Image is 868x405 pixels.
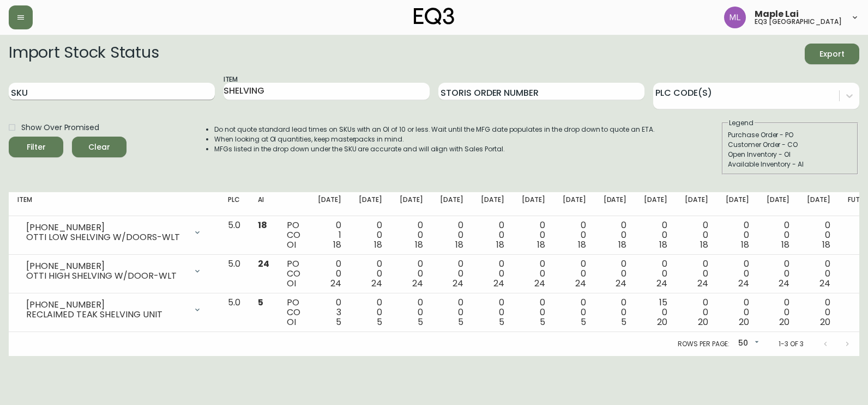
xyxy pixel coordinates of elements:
[26,300,186,310] div: [PHONE_NUMBER]
[9,192,219,216] th: Item
[287,298,300,327] div: PO CO
[820,316,830,328] span: 20
[554,192,595,216] th: [DATE]
[726,298,749,327] div: 0 0
[513,192,554,216] th: [DATE]
[779,316,789,328] span: 20
[724,7,746,28] img: 61e28cffcf8cc9f4e300d877dd684943
[621,316,626,328] span: 5
[758,192,799,216] th: [DATE]
[728,150,852,159] div: Open Inventory - OI
[440,220,463,250] div: 0 0
[676,192,717,216] th: [DATE]
[534,277,545,290] span: 24
[26,223,186,232] div: [PHONE_NUMBER]
[540,316,545,328] span: 5
[779,277,789,290] span: 24
[656,277,667,290] span: 24
[755,10,799,19] span: Maple Lai
[330,277,341,290] span: 24
[728,118,755,128] legend: Legend
[214,134,655,144] li: When looking at OI quantities, keep masterpacks in mind.
[9,137,63,157] button: Filter
[767,220,790,250] div: 0 0
[779,339,804,349] p: 1-3 of 3
[440,259,463,289] div: 0 0
[219,216,249,255] td: 5.0
[481,220,504,250] div: 0 0
[258,296,263,309] span: 5
[755,19,842,25] h5: eq3 [GEOGRAPHIC_DATA]
[522,259,545,289] div: 0 0
[17,259,210,283] div: [PHONE_NUMBER]OTTI HIGH SHELVING W/DOOR-WLT
[807,298,830,327] div: 0 0
[678,339,730,349] p: Rows per page:
[21,122,99,133] span: Show Over Promised
[400,298,423,327] div: 0 0
[336,316,341,328] span: 5
[418,316,423,328] span: 5
[496,238,504,251] span: 18
[781,238,789,251] span: 18
[318,220,341,250] div: 0 1
[287,220,300,250] div: PO CO
[805,44,859,64] button: Export
[728,140,852,150] div: Customer Order - CO
[616,277,626,290] span: 24
[287,238,296,251] span: OI
[453,277,463,290] span: 24
[359,298,382,327] div: 0 0
[72,137,126,157] button: Clear
[685,298,708,327] div: 0 0
[685,259,708,289] div: 0 0
[726,259,749,289] div: 0 0
[595,192,636,216] th: [DATE]
[287,316,296,328] span: OI
[374,238,382,251] span: 18
[249,192,278,216] th: AI
[400,220,423,250] div: 0 0
[728,159,852,169] div: Available Inventory - AI
[581,316,586,328] span: 5
[618,238,626,251] span: 18
[287,277,296,290] span: OI
[359,259,382,289] div: 0 0
[734,335,761,353] div: 50
[412,277,423,290] span: 24
[9,44,159,64] h2: Import Stock Status
[455,238,463,251] span: 18
[685,220,708,250] div: 0 0
[258,219,267,231] span: 18
[604,298,627,327] div: 0 0
[604,259,627,289] div: 0 0
[431,192,472,216] th: [DATE]
[17,298,210,322] div: [PHONE_NUMBER]RECLAIMED TEAK SHELVING UNIT
[657,316,667,328] span: 20
[415,238,423,251] span: 18
[698,316,708,328] span: 20
[537,238,545,251] span: 18
[26,271,186,281] div: OTTI HIGH SHELVING W/DOOR-WLT
[728,130,852,140] div: Purchase Order - PO
[219,293,249,332] td: 5.0
[318,298,341,327] div: 0 3
[26,310,186,320] div: RECLAIMED TEAK SHELVING UNIT
[214,125,655,134] li: Do not quote standard lead times on SKUs with an OI of 10 or less. Wait until the MFG date popula...
[578,238,586,251] span: 18
[604,220,627,250] div: 0 0
[26,261,186,271] div: [PHONE_NUMBER]
[522,220,545,250] div: 0 0
[807,220,830,250] div: 0 0
[717,192,758,216] th: [DATE]
[481,259,504,289] div: 0 0
[309,192,350,216] th: [DATE]
[481,298,504,327] div: 0 0
[333,238,341,251] span: 18
[219,255,249,293] td: 5.0
[739,316,749,328] span: 20
[81,140,118,154] span: Clear
[414,8,454,25] img: logo
[493,277,504,290] span: 24
[26,232,186,242] div: OTTI LOW SHELVING W/DOORS-WLT
[377,316,382,328] span: 5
